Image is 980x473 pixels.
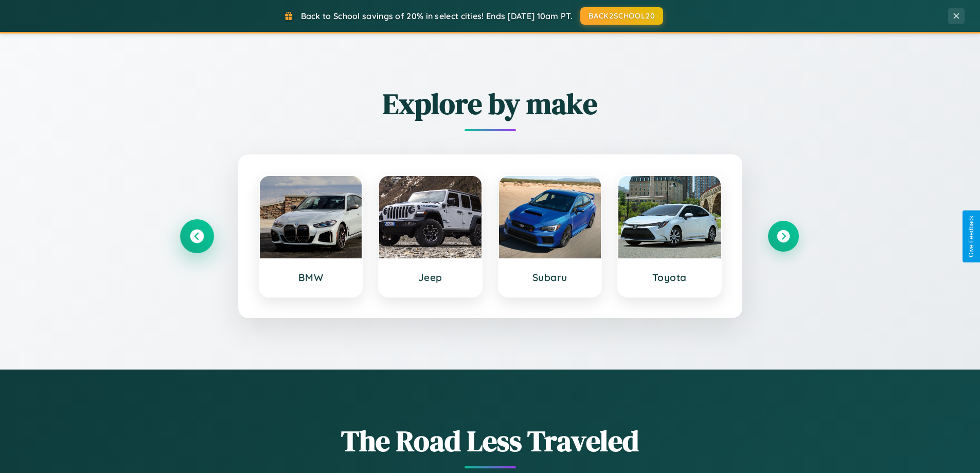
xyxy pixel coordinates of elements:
[968,216,975,257] div: Give Feedback
[389,271,471,284] h3: Jeep
[182,84,799,124] h2: Explore by make
[182,421,799,461] h1: The Road Less Traveled
[509,271,591,284] h3: Subaru
[270,271,352,284] h3: BMW
[629,271,710,284] h3: Toyota
[580,7,663,25] button: BACK2SCHOOL20
[301,11,573,21] span: Back to School savings of 20% in select cities! Ends [DATE] 10am PT.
